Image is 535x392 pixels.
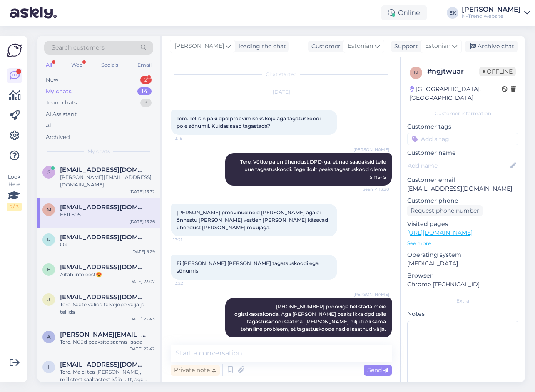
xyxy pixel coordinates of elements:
[407,297,518,305] div: Extra
[87,148,110,155] span: My chats
[46,99,77,107] div: Team chats
[46,76,58,84] div: New
[462,13,521,20] div: N-Trend website
[177,209,329,231] span: [PERSON_NAME] proovinud neid [PERSON_NAME] aga ei õnnestu [PERSON_NAME] vestlen [PERSON_NAME] käs...
[60,361,147,368] span: innakaru@gmail.com
[46,87,72,96] div: My chats
[140,76,152,84] div: 2
[60,263,147,271] span: erenpalusoo@gmail.com
[235,42,286,51] div: leading the chat
[60,203,147,211] span: mnemvalts@gmail.com
[407,220,518,228] p: Visited pages
[407,251,518,259] p: Operating system
[425,42,450,51] span: Estonian
[47,266,50,273] span: e
[233,303,387,332] span: [PHONE_NUMBER] proovige helistada meie logistikaosakonda. Aga [PERSON_NAME] peaks ikka dpd teile ...
[358,186,389,192] span: Seen ✓ 13:20
[414,69,418,76] span: n
[129,189,155,195] div: [DATE] 13:32
[46,133,70,141] div: Archived
[7,203,22,211] div: 2 / 3
[171,71,392,78] div: Chat started
[48,364,50,370] span: i
[391,42,418,51] div: Support
[462,6,521,13] div: [PERSON_NAME]
[137,87,152,96] div: 14
[46,122,53,130] div: All
[427,67,479,77] div: # ngjtwuar
[52,43,105,52] span: Search customers
[60,338,155,346] div: Tere. Nüüd peaksite saama lisada
[173,237,204,243] span: 13:21
[47,296,50,303] span: j
[407,122,518,131] p: Customer tags
[60,301,155,316] div: Tere. Saate valida talvejope välja ja tellida
[60,174,155,189] div: [PERSON_NAME][EMAIL_ADDRESS][DOMAIN_NAME]
[407,271,518,280] p: Browser
[479,67,516,76] span: Offline
[140,99,152,107] div: 3
[177,260,320,274] span: Ei [PERSON_NAME] [PERSON_NAME] tagatsuskoodi ega sõnumis
[7,173,22,211] div: Look Here
[47,334,51,340] span: a
[60,241,155,248] div: Ok
[407,280,518,289] p: Chrome [TECHNICAL_ID]
[407,176,518,184] p: Customer email
[407,196,518,205] p: Customer phone
[308,42,341,51] div: Customer
[447,7,458,19] div: EK
[407,149,518,157] p: Customer name
[128,346,155,352] div: [DATE] 22:42
[407,240,518,247] p: See more ...
[60,166,147,174] span: svetasi@ukr.net
[407,133,518,145] input: Add a tag
[177,115,322,129] span: Tere. Tellisin paki dpd proovimiseks koju aga tagatuskoodi pole sõnumil. Kuidas saab tagastada?
[407,259,518,268] p: [MEDICAL_DATA]
[47,169,50,175] span: s
[381,5,427,20] div: Online
[407,310,518,318] p: Notes
[407,110,518,117] div: Customer information
[353,291,389,298] span: [PERSON_NAME]
[60,233,147,241] span: randotyrk@gmail.com
[128,278,155,285] div: [DATE] 23:07
[100,60,120,70] div: Socials
[353,146,389,153] span: [PERSON_NAME]
[60,271,155,278] div: Aitäh info eest😍
[407,229,473,236] a: [URL][DOMAIN_NAME]
[410,85,502,102] div: [GEOGRAPHIC_DATA], [GEOGRAPHIC_DATA]
[70,60,84,70] div: Web
[240,159,387,180] span: Tere. Võtke palun ühendust DPD-ga, et nad saadaksid teile uue tagastuskoodi. Tegelikult peaks tag...
[462,6,530,20] a: [PERSON_NAME]N-Trend website
[128,316,155,322] div: [DATE] 22:43
[367,366,388,374] span: Send
[47,206,51,213] span: m
[171,365,220,376] div: Private note
[60,331,147,338] span: agnes.roolaid@gmail.com
[60,211,155,218] div: EE111505
[7,42,22,58] img: Askly Logo
[173,135,204,141] span: 13:19
[407,205,483,216] div: Request phone number
[47,236,51,243] span: r
[129,218,155,225] div: [DATE] 13:26
[171,88,392,96] div: [DATE]
[465,41,518,52] div: Archive chat
[348,42,373,51] span: Estonian
[407,184,518,193] p: [EMAIL_ADDRESS][DOMAIN_NAME]
[131,248,155,255] div: [DATE] 9:29
[136,60,153,70] div: Email
[408,161,509,170] input: Add name
[174,42,224,51] span: [PERSON_NAME]
[60,368,155,383] div: Tere. Ma ei tea [PERSON_NAME], millistest saabastest käib jutt, aga võimalik, et e-poes on allahi...
[60,293,147,301] span: jutalohukene@gmail.com
[173,280,204,286] span: 13:22
[44,60,54,70] div: All
[46,110,77,119] div: AI Assistant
